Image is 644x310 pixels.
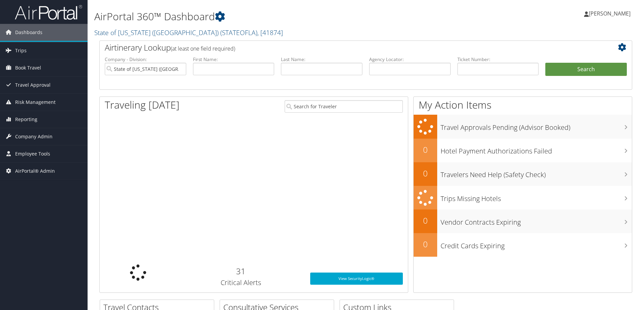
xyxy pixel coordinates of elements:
label: Ticket Number: [457,56,539,63]
a: Travel Approvals Pending (Advisor Booked) [414,115,632,139]
img: airportal-logo.png [15,4,82,20]
span: Reporting [15,111,37,128]
span: , [ 41874 ] [257,28,283,37]
h3: Travelers Need Help (Safety Check) [441,167,632,179]
input: Search for Traveler [285,100,403,113]
a: View SecurityLogic® [310,273,403,285]
h1: My Action Items [414,98,632,112]
h2: 31 [182,265,300,277]
h2: 0 [414,238,437,250]
span: Book Travel [15,59,41,76]
a: [PERSON_NAME] [584,3,637,24]
h3: Vendor Contracts Expiring [441,214,632,227]
h1: AirPortal 360™ Dashboard [94,9,456,24]
h1: Traveling [DATE] [105,98,180,112]
label: Company - Division: [105,56,186,63]
h2: 0 [414,144,437,156]
a: 0Travelers Need Help (Safety Check) [414,162,632,186]
span: Travel Approval [15,77,51,93]
span: [PERSON_NAME] [589,10,631,17]
h3: Hotel Payment Authorizations Failed [441,143,632,156]
h3: Travel Approvals Pending (Advisor Booked) [441,119,632,132]
span: Dashboards [15,24,42,41]
h2: Airtinerary Lookup [105,42,582,53]
span: Trips [15,42,27,59]
h2: 0 [414,215,437,226]
a: 0Hotel Payment Authorizations Failed [414,139,632,162]
a: Trips Missing Hotels [414,186,632,210]
h3: Critical Alerts [182,278,300,287]
h2: 0 [414,168,437,179]
a: 0Credit Cards Expiring [414,233,632,257]
button: Search [545,63,627,76]
label: Agency Locator: [369,56,451,63]
h3: Credit Cards Expiring [441,238,632,251]
label: Last Name: [281,56,362,63]
h3: Trips Missing Hotels [441,191,632,203]
a: 0Vendor Contracts Expiring [414,209,632,233]
label: First Name: [193,56,275,63]
span: Employee Tools [15,145,50,162]
span: (at least one field required) [171,45,235,52]
span: Risk Management [15,94,56,111]
a: State of [US_STATE] ([GEOGRAPHIC_DATA]) [94,28,283,37]
span: ( STATEOFLA ) [220,28,257,37]
span: Company Admin [15,128,53,145]
span: AirPortal® Admin [15,163,55,179]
